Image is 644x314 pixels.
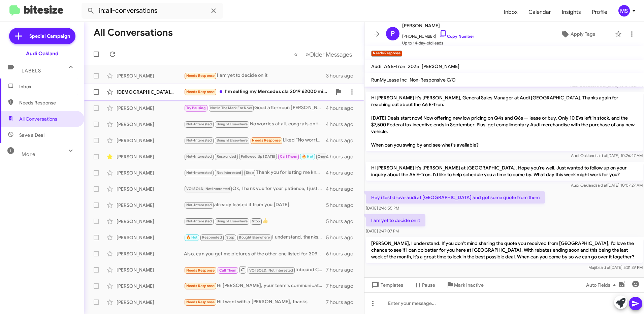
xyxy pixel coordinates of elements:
[186,284,215,288] span: Needs Response
[184,169,326,177] div: Thank you for letting me know, I truly appreciate the update. If anything changes or you ever con...
[19,116,57,122] span: All Conversations
[595,183,607,188] span: said at
[9,28,75,44] a: Special Campaign
[117,250,184,257] div: [PERSON_NAME]
[117,121,184,128] div: [PERSON_NAME]
[117,202,184,209] div: [PERSON_NAME]
[408,63,419,69] span: 2025
[117,218,184,225] div: [PERSON_NAME]
[249,268,293,273] span: VOI SOLD, Not Interested
[391,28,395,39] span: P
[326,72,359,79] div: 3 hours ago
[117,137,184,144] div: [PERSON_NAME]
[290,48,302,61] button: Previous
[184,120,326,128] div: No worries at all, congrats on the new car! If you ever need anything down the road, I’m here to ...
[402,22,474,30] span: [PERSON_NAME]
[326,105,359,112] div: 4 hours ago
[186,122,212,126] span: Not-Interested
[326,283,359,289] div: 7 hours ago
[326,266,359,273] div: 7 hours ago
[595,153,607,158] span: said at
[186,219,212,223] span: Not-Interested
[117,72,184,79] div: [PERSON_NAME]
[29,33,70,39] span: Special Campaign
[318,154,357,159] span: Ongoing Conversation
[326,121,359,128] div: 4 hours ago
[186,154,212,159] span: Not-Interested
[402,40,474,46] span: Up to 14-day-old leads
[326,218,359,225] div: 5 hours ago
[186,73,215,78] span: Needs Response
[186,138,212,143] span: Not-Interested
[384,63,405,69] span: A6 E-Tron
[371,63,381,69] span: Audi
[184,265,326,274] div: Inbound Call
[326,169,359,176] div: 4 hours ago
[184,185,326,193] div: Ok, Thank you for your patience, I just checked and I can now confirm that the Blue Fiesta was so...
[326,137,359,144] div: 4 hours ago
[252,219,260,223] span: Stop
[219,268,237,273] span: Call Them
[19,132,44,138] span: Save a Deal
[366,206,399,211] span: [DATE] 2:46:55 PM
[117,153,184,160] div: [PERSON_NAME]
[371,77,407,83] span: RunMyLease Inc
[184,282,326,290] div: Hi [PERSON_NAME], your team's communication is all over the place.
[184,250,326,257] div: Also, can you get me pictures of the other one listed for 30998
[246,170,254,175] span: Stop
[364,279,409,291] button: Templates
[184,233,326,241] div: I understand, thanks for letting me know. If you ever change your mind or want to explore an offe...
[366,191,545,203] p: Hey i test drove audi at [GEOGRAPHIC_DATA] and got some quote from them
[241,154,276,159] span: Followed Up [DATE]
[326,153,359,160] div: 4 hours ago
[410,77,456,83] span: Non-Responsive C/O
[22,151,35,157] span: More
[571,183,643,188] span: Audi Oakland [DATE] 10:07:27 AM
[523,2,556,22] a: Calendar
[309,51,352,58] span: Older Messages
[217,154,236,159] span: Responded
[294,50,298,59] span: «
[186,235,198,240] span: 🔥 Hot
[117,186,184,192] div: [PERSON_NAME]
[290,48,356,61] nav: Page navigation example
[117,234,184,241] div: [PERSON_NAME]
[82,3,223,19] input: Search
[618,5,630,17] div: MS
[571,153,643,158] span: Audi Oakland [DATE] 10:26:47 AM
[302,154,313,159] span: 🔥 Hot
[498,2,523,22] a: Inbox
[117,89,184,95] div: [DEMOGRAPHIC_DATA][PERSON_NAME]
[117,169,184,176] div: [PERSON_NAME]
[366,214,425,226] p: I am yet to decide on it
[326,234,359,241] div: 5 hours ago
[117,283,184,289] div: [PERSON_NAME]
[117,105,184,112] div: [PERSON_NAME]
[543,28,612,40] button: Apply Tags
[186,203,212,207] span: Not-Interested
[556,2,586,22] a: Insights
[94,27,173,38] h1: All Conversations
[454,279,484,291] span: Mark Inactive
[586,2,613,22] a: Profile
[186,106,206,110] span: Try Pausing
[226,235,234,240] span: Stop
[26,50,58,57] div: Audi Oakland
[186,268,215,273] span: Needs Response
[184,217,326,225] div: 👍
[571,28,595,40] span: Apply Tags
[186,187,230,191] span: VOI SOLD, Not Interested
[210,106,252,110] span: Not In The Mark For Now
[252,138,281,143] span: Needs Response
[409,279,441,291] button: Pause
[184,72,326,80] div: I am yet to decide on it
[422,279,435,291] span: Pause
[402,30,474,40] span: [PHONE_NUMBER]
[19,83,76,90] span: Inbox
[184,136,326,144] div: Liked “No worries at all, congrats on the new car! If you…”
[280,154,297,159] span: Call Them
[184,104,326,112] div: Good afternoon [PERSON_NAME]. No worries at all, I understand you're not ready to move forward ju...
